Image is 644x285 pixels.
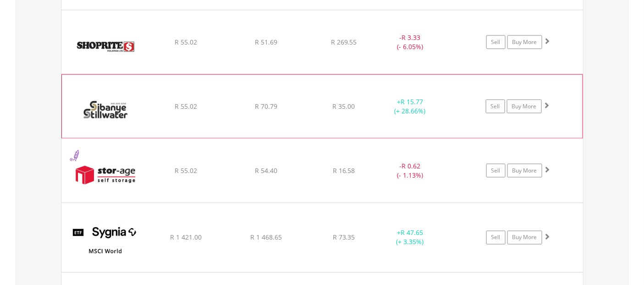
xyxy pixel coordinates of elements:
span: R 47.65 [401,229,423,237]
a: Buy More [507,164,542,178]
span: R 15.77 [401,97,423,106]
span: R 3.33 [402,33,421,42]
a: Buy More [507,100,542,113]
span: R 1 468.65 [250,233,282,242]
span: R 51.69 [255,38,277,46]
span: R 16.58 [333,166,355,175]
span: R 55.02 [175,102,197,111]
div: - (- 1.13%) [376,162,445,180]
a: Sell [486,164,506,178]
span: R 54.40 [255,166,277,175]
a: Sell [486,231,506,245]
span: R 55.02 [175,38,197,46]
a: Sell [486,100,505,113]
a: Buy More [507,35,542,49]
span: R 1 421.00 [170,233,202,242]
div: + (+ 3.35%) [376,229,445,247]
img: EQU.ZA.SYGWD.png [66,215,145,270]
img: EQU.ZA.SHP.png [66,22,145,72]
span: R 0.62 [402,162,421,170]
div: - (- 6.05%) [376,33,445,51]
div: + (+ 28.66%) [375,97,444,116]
img: EQU.ZA.SSW.png [66,86,145,136]
a: Sell [486,35,506,49]
span: R 269.55 [331,38,357,46]
span: R 55.02 [175,166,197,175]
img: EQU.ZA.SSS.png [66,151,145,200]
span: R 35.00 [333,102,355,111]
span: R 70.79 [255,102,277,111]
span: R 73.35 [333,233,355,242]
a: Buy More [507,231,542,245]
